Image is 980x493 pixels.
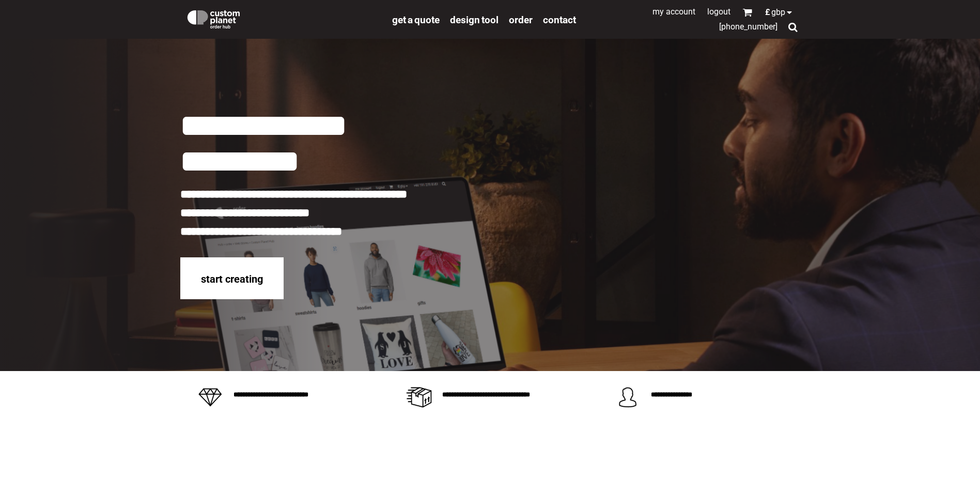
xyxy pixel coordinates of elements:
span: £ [765,8,771,17]
a: Contact [543,13,576,25]
span: Contact [543,14,576,26]
span: order [509,14,533,26]
a: order [509,13,533,25]
span: GBP [771,8,785,17]
span: design tool [450,14,499,26]
span: [PHONE_NUMBER] [719,22,777,32]
a: get a quote [392,13,440,25]
span: get a quote [392,14,440,26]
a: My Account [652,7,695,17]
img: Custom Planet [185,8,242,28]
span: start creating [201,273,263,285]
a: Custom Planet [180,3,387,34]
a: Logout [707,7,730,17]
a: design tool [450,13,499,25]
